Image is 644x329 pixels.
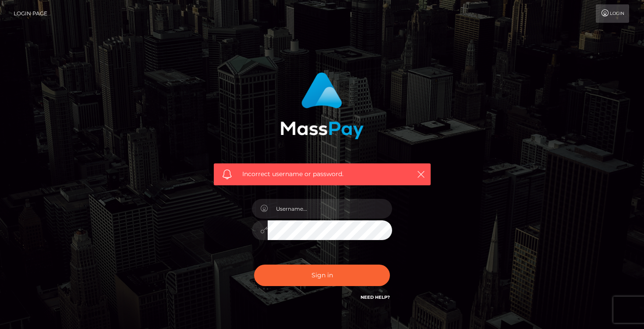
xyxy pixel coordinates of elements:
a: Login [596,4,629,23]
img: MassPay Login [280,72,364,139]
button: Sign in [254,265,390,286]
a: Need Help? [361,294,390,300]
input: Username... [268,199,392,219]
span: Incorrect username or password. [242,170,402,179]
a: Login Page [14,4,47,23]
